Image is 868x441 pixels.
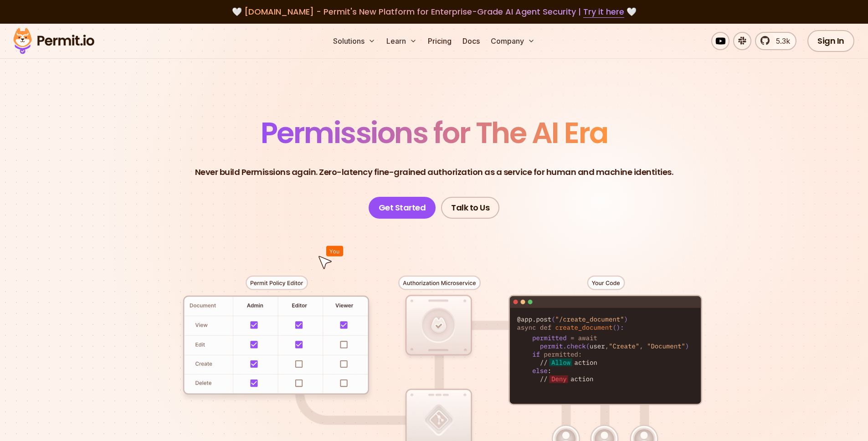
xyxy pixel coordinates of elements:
[22,5,846,18] div: 🤍 🤍
[9,26,98,56] img: Permit logo
[383,32,421,50] button: Learn
[583,6,624,18] a: Try it here
[459,32,483,50] a: Docs
[755,32,796,50] a: 5.3k
[244,6,624,17] span: [DOMAIN_NAME] - Permit's New Platform for Enterprise-Grade AI Agent Security |
[487,32,539,50] button: Company
[807,30,854,52] a: Sign In
[424,32,455,50] a: Pricing
[369,197,436,219] a: Get Started
[329,32,379,50] button: Solutions
[770,36,790,46] span: 5.3k
[261,113,608,153] span: Permissions for The AI Era
[195,166,673,179] p: Never build Permissions again. Zero-latency fine-grained authorization as a service for human and...
[441,197,499,219] a: Talk to Us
